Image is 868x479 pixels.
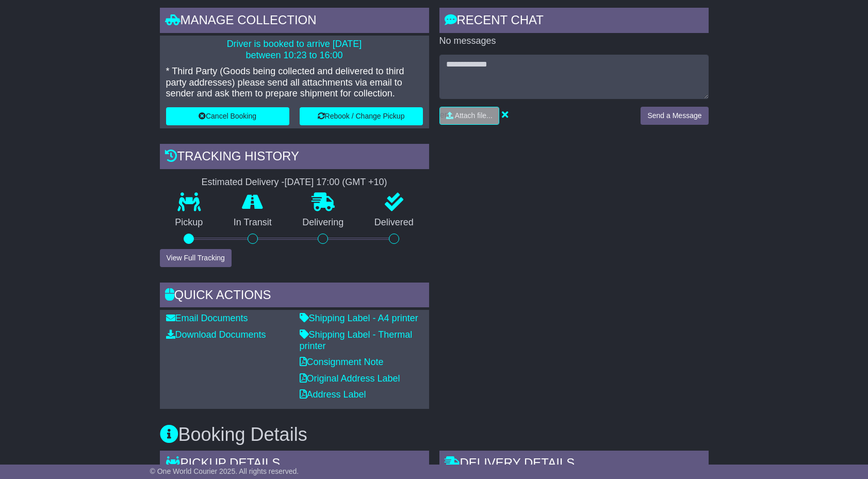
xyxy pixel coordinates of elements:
p: Delivered [359,217,429,228]
a: Email Documents [166,313,248,323]
p: Driver is booked to arrive [DATE] between 10:23 to 16:00 [166,39,423,61]
div: Pickup Details [160,451,429,478]
p: No messages [439,36,709,47]
div: RECENT CHAT [439,8,709,36]
p: Delivering [287,217,359,228]
div: Delivery Details [439,451,709,478]
button: Send a Message [641,107,708,125]
span: © One World Courier 2025. All rights reserved. [150,467,299,475]
button: Rebook / Change Pickup [300,107,423,125]
div: [DATE] 17:00 (GMT +10) [285,177,387,188]
a: Original Address Label [300,373,400,384]
a: Address Label [300,389,366,400]
button: View Full Tracking [160,249,232,267]
button: Cancel Booking [166,107,289,125]
div: Tracking history [160,144,429,172]
a: Shipping Label - A4 printer [300,313,418,323]
a: Shipping Label - Thermal printer [300,329,413,351]
div: Quick Actions [160,283,429,310]
h3: Booking Details [160,424,709,445]
p: Pickup [160,217,219,228]
a: Consignment Note [300,357,384,367]
p: In Transit [218,217,287,228]
div: Manage collection [160,8,429,36]
p: * Third Party (Goods being collected and delivered to third party addresses) please send all atta... [166,66,423,100]
div: Estimated Delivery - [160,177,429,188]
a: Download Documents [166,329,266,340]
